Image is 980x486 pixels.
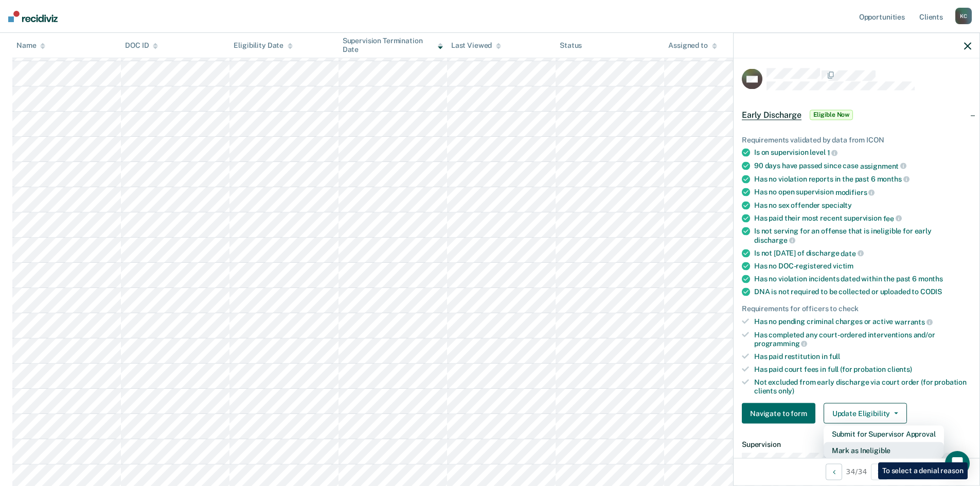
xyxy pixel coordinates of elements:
[918,275,943,283] span: months
[778,386,794,394] span: only)
[754,213,971,223] div: Has paid their most recent supervision
[754,236,795,244] span: discharge
[560,41,582,50] div: Status
[668,41,717,50] div: Assigned to
[754,287,971,296] div: DNA is not required to be collected or uploaded to
[742,403,815,424] button: Navigate to form
[829,352,840,361] span: full
[833,262,853,270] span: victim
[8,11,58,22] img: Recidiviz
[810,110,853,120] span: Eligible Now
[754,188,971,197] div: Has no open supervision
[754,201,971,209] div: Has no sex offender
[125,41,158,50] div: DOC ID
[754,248,971,258] div: Is not [DATE] of discharge
[234,41,293,50] div: Eligibility Date
[827,149,838,157] span: 1
[826,463,842,480] button: Previous Opportunity
[841,249,863,257] span: date
[742,304,971,313] div: Requirements for officers to check
[754,377,971,395] div: Not excluded from early discharge via court order (for probation clients
[920,287,942,296] span: CODIS
[871,463,887,480] button: Next Opportunity
[742,135,971,144] div: Requirements validated by data from ICON
[734,98,979,131] div: Early DischargeEligible Now
[955,8,972,24] div: K C
[343,37,443,54] div: Supervision Termination Date
[822,201,852,209] span: specialty
[16,41,45,50] div: Name
[754,148,971,157] div: Is on supervision level
[824,426,944,442] button: Submit for Supervisor Approval
[754,262,971,271] div: Has no DOC-registered
[754,161,971,171] div: 90 days have passed since case
[754,339,807,348] span: programming
[754,227,971,244] div: Is not serving for an offense that is ineligible for early
[835,188,875,196] span: modifiers
[887,365,912,373] span: clients)
[742,440,971,449] dt: Supervision
[754,275,971,283] div: Has no violation incidents dated within the past 6
[883,214,902,222] span: fee
[895,318,933,326] span: warrants
[754,330,971,348] div: Has completed any court-ordered interventions and/or
[754,352,971,361] div: Has paid restitution in
[754,174,971,184] div: Has no violation reports in the past 6
[734,458,979,485] div: 34 / 34
[742,110,801,120] span: Early Discharge
[824,403,907,424] button: Update Eligibility
[742,403,819,424] a: Navigate to form link
[860,161,906,170] span: assignment
[451,41,501,50] div: Last Viewed
[754,365,971,374] div: Has paid court fees in full (for probation
[877,175,910,183] span: months
[945,451,970,476] div: Open Intercom Messenger
[824,442,944,459] button: Mark as Ineligible
[754,317,971,327] div: Has no pending criminal charges or active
